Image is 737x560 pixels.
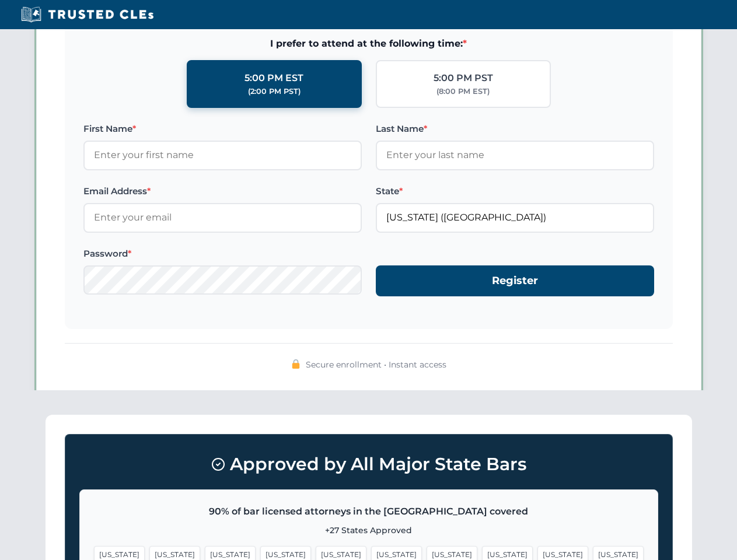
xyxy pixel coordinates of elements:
[18,6,157,23] img: Trusted CLEs
[248,86,301,97] div: (2:00 PM PST)
[94,504,644,519] p: 90% of bar licensed attorneys in the [GEOGRAPHIC_DATA] covered
[83,36,654,51] span: I prefer to attend at the following time:
[376,141,654,170] input: Enter your last name
[376,265,654,296] button: Register
[83,203,362,232] input: Enter your email
[244,71,303,86] div: 5:00 PM EST
[376,184,654,198] label: State
[376,203,654,232] input: Florida (FL)
[434,71,493,86] div: 5:00 PM PST
[79,449,658,480] h3: Approved by All Major State Bars
[376,122,654,136] label: Last Name
[291,359,301,369] img: 🔒
[83,141,362,170] input: Enter your first name
[306,358,446,371] span: Secure enrollment • Instant access
[94,524,644,537] p: +27 States Approved
[83,122,362,136] label: First Name
[83,184,362,198] label: Email Address
[83,247,362,261] label: Password
[436,86,490,97] div: (8:00 PM EST)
